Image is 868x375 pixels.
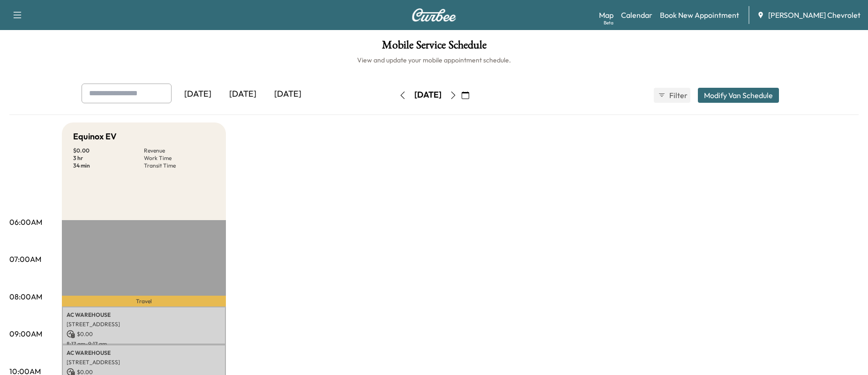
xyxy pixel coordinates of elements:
h1: Mobile Service Schedule [9,39,859,55]
a: MapBeta [599,9,614,21]
p: $ 0.00 [73,147,144,154]
p: Transit Time [144,162,215,169]
a: Calendar [621,9,652,21]
p: Revenue [144,147,215,154]
a: Book New Appointment [660,9,739,21]
h6: View and update your mobile appointment schedule. [9,55,859,65]
p: 06:00AM [9,216,42,228]
p: 8:17 am - 9:17 am [67,340,221,348]
div: Beta [604,19,614,26]
button: Modify Van Schedule [698,88,779,103]
p: Travel [62,296,226,306]
p: 07:00AM [9,253,41,265]
p: Work Time [144,154,215,162]
p: AC WAREHOUSE [67,311,221,319]
div: [DATE] [220,84,265,105]
p: [STREET_ADDRESS] [67,359,221,366]
div: [DATE] [414,89,441,101]
p: AC WAREHOUSE [67,349,221,357]
p: 34 min [73,162,144,169]
span: Filter [669,90,686,101]
div: [DATE] [175,84,220,105]
button: Filter [654,88,690,103]
img: Curbee Logo [412,8,456,22]
span: [PERSON_NAME] Chevrolet [768,9,861,21]
p: 09:00AM [9,328,42,339]
p: 08:00AM [9,291,42,302]
div: [DATE] [265,84,310,105]
p: 3 hr [73,154,144,162]
p: [STREET_ADDRESS] [67,321,221,328]
p: $ 0.00 [67,330,221,338]
h5: Equinox EV [73,130,117,143]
